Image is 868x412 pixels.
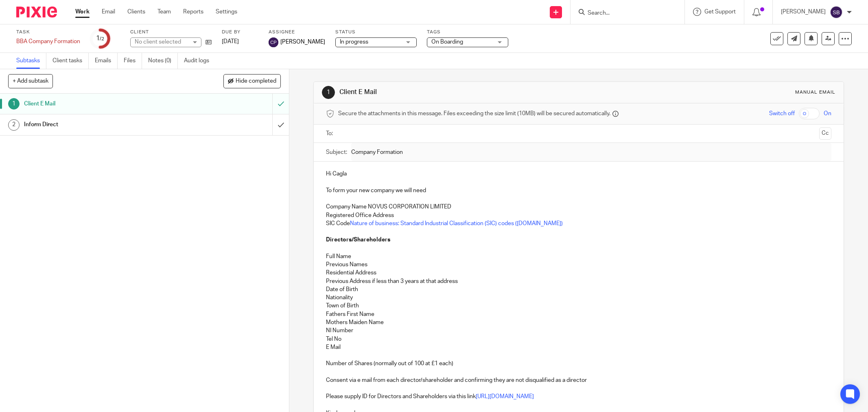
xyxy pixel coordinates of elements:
a: Settings [216,8,237,16]
p: Please supply ID for Directors and Shareholders via this link [326,392,831,401]
button: Cc [819,127,831,140]
a: Nature of business: Standard Industrial Classification (SIC) codes ([DOMAIN_NAME]) [350,221,563,226]
label: Tags [427,29,508,35]
p: Previous Address if less than 3 years at that address [326,277,831,285]
span: In progress [340,39,368,45]
span: Secure the attachments in this message. Files exceeding the size limit (10MB) will be secured aut... [338,110,610,118]
p: E Mail [326,343,831,351]
p: Residential Address [326,269,831,277]
a: Emails [95,53,118,69]
p: SIC Code [326,219,831,228]
p: Date of Birth [326,285,831,294]
h1: Client E Mail [24,98,184,110]
span: Get Support [704,9,736,15]
p: Full Name [326,252,831,261]
div: BBA Company Formation [16,37,80,46]
p: Registered Office Address [326,211,831,219]
a: Email [102,8,115,16]
label: Due by [222,29,258,35]
small: /2 [100,37,104,41]
p: Fathers First Name [326,310,831,318]
button: + Add subtask [8,74,53,88]
h1: Inform Direct [24,118,184,131]
p: Company Name NOVUS CORPORATION LIMITED [326,203,831,211]
p: Tel No [326,335,831,343]
label: Assignee [269,29,325,35]
label: Subject: [326,148,347,156]
a: Files [124,53,142,69]
h1: Client E Mail [339,88,596,96]
div: No client selected [135,38,188,46]
p: Nationality [326,294,831,302]
img: svg%3E [269,37,278,47]
div: Manual email [795,89,835,96]
label: To: [326,129,335,138]
p: Hi Cagla [326,170,831,178]
span: On Boarding [431,39,463,45]
p: Town of Birth [326,302,831,310]
a: Reports [183,8,203,16]
span: [DATE] [222,39,239,44]
p: Previous Names [326,261,831,269]
a: Subtasks [16,53,46,69]
span: On [824,110,831,118]
span: Switch off [769,110,795,118]
div: 1 [96,34,104,43]
label: Client [130,29,212,35]
p: To form your new company we will need [326,186,831,195]
span: [PERSON_NAME] [280,38,325,46]
label: Task [16,29,80,35]
a: Audit logs [184,53,215,69]
label: Status [335,29,417,35]
strong: Directors/Shareholders [326,237,390,243]
img: svg%3E [830,6,843,19]
a: [URL][DOMAIN_NAME] [476,394,534,399]
p: NI Number [326,327,831,335]
button: Hide completed [223,74,281,88]
a: Team [157,8,171,16]
span: Hide completed [236,78,276,85]
a: Notes (0) [148,53,178,69]
a: Work [75,8,90,16]
img: Pixie [16,7,57,18]
a: Clients [127,8,145,16]
p: [PERSON_NAME] [781,8,826,16]
p: Mothers Maiden Name [326,318,831,327]
div: 1 [8,98,20,110]
div: 1 [322,86,335,99]
p: Number of Shares (normally out of 100 at £1 each) [326,359,831,368]
a: Client tasks [52,53,89,69]
p: Consent via e mail from each director/shareholder and confirming they are not disqualified as a d... [326,376,831,384]
input: Search [587,10,660,17]
div: 2 [8,119,20,131]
